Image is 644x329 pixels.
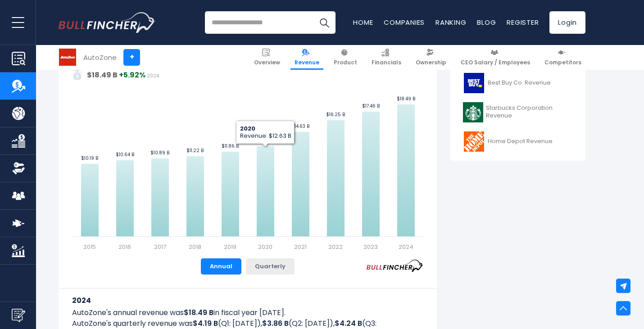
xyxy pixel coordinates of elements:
text: $10.89 B [150,149,169,156]
text: $10.19 B [81,155,98,162]
span: Competitors [544,59,581,66]
a: Product [330,45,361,70]
strong: +5.92% [119,70,145,80]
text: $17.46 B [362,103,380,109]
b: $4.24 B [335,318,362,329]
text: 2022 [328,243,343,251]
img: Bullfincher logo [59,12,156,33]
text: 2016 [118,243,131,251]
a: Competitors [540,45,585,70]
b: $4.19 B [193,318,218,329]
a: Login [549,11,585,34]
text: 2020 [258,243,272,251]
a: Overview [250,45,284,70]
a: Best Buy Co. Revenue [457,71,579,95]
img: AZO logo [59,49,76,66]
h3: 2024 [72,295,423,306]
img: BBY logo [463,73,485,93]
text: $14.63 B [291,123,309,130]
span: Overview [254,59,280,66]
text: 2015 [83,243,96,251]
a: Revenue [290,45,323,70]
img: addasd [72,69,83,80]
text: 2023 [363,243,378,251]
span: CEO Salary / Employees [461,59,530,66]
text: $10.64 B [116,151,134,158]
a: Ranking [435,18,466,27]
a: Ownership [412,45,450,70]
span: Ownership [416,59,446,66]
text: $18.49 B [397,95,415,102]
div: AutoZone [83,52,117,63]
strong: $18.49 B [87,70,118,80]
b: $18.49 B [184,307,213,318]
span: Revenue [295,59,319,66]
text: $11.86 B [222,143,239,149]
a: Go to homepage [59,12,155,33]
a: Home [353,18,373,27]
img: Ownership [12,162,25,175]
span: Financials [372,59,401,66]
a: CEO Salary / Employees [457,45,534,70]
text: 2021 [294,243,307,251]
button: Annual [201,258,241,275]
text: 2019 [224,243,236,251]
img: SBUX logo [463,102,483,122]
a: + [123,49,140,66]
svg: AutoZone's Revenue Trend [72,49,423,251]
a: Companies [384,18,425,27]
span: Product [334,59,357,66]
button: Quarterly [246,258,295,275]
p: AutoZone's annual revenue was in fiscal year [DATE]. [72,307,423,318]
a: Home Depot Revenue [457,129,579,154]
b: $3.86 B [262,318,289,329]
span: 2024 [147,72,159,79]
text: $12.63 B [256,137,275,144]
text: $16.25 B [326,111,345,118]
a: Register [507,18,539,27]
a: Financials [367,45,405,70]
a: Blog [477,18,496,27]
text: 2024 [399,243,413,251]
button: Search [313,11,336,34]
text: 2017 [154,243,166,251]
text: $11.22 B [186,147,204,154]
text: 2018 [189,243,201,251]
img: HD logo [463,131,485,152]
a: Starbucks Corporation Revenue [457,100,579,125]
